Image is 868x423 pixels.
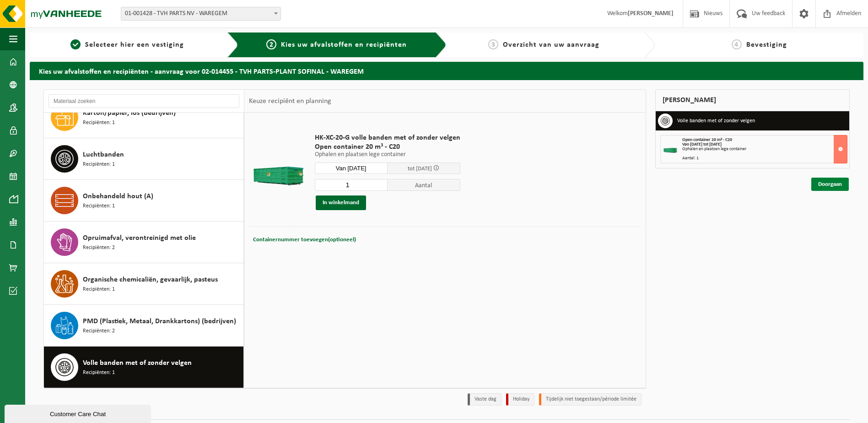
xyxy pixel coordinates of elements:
span: Recipiënten: 1 [83,119,115,127]
span: Volle banden met of zonder velgen [83,358,192,369]
div: [PERSON_NAME] [655,89,850,111]
span: Recipiënten: 1 [83,369,115,377]
li: Tijdelijk niet toegestaan/période limitée [539,393,642,406]
a: Doorgaan [811,178,849,191]
span: Onbehandeld hout (A) [83,191,153,202]
span: Karton/papier, los (bedrijven) [83,108,176,119]
button: Volle banden met of zonder velgen Recipiënten: 1 [44,347,244,388]
input: Selecteer datum [315,163,388,174]
span: tot [DATE] [408,166,432,172]
strong: Van [DATE] tot [DATE] [682,142,722,147]
span: Aantal [388,179,460,191]
h2: Kies uw afvalstoffen en recipiënten - aanvraag voor 02-014455 - TVH PARTS-PLANT SOFINAL - WAREGEM [30,62,863,80]
span: Overzicht van uw aanvraag [503,41,599,49]
span: Open container 20 m³ - C20 [682,137,732,142]
span: 3 [488,39,498,49]
p: Ophalen en plaatsen lege container [315,152,460,158]
button: PMD (Plastiek, Metaal, Drankkartons) (bedrijven) Recipiënten: 2 [44,305,244,347]
button: Containernummer toevoegen(optioneel) [252,233,357,246]
span: Selecteer hier een vestiging [85,41,184,49]
strong: [PERSON_NAME] [628,10,674,17]
span: 1 [70,39,81,49]
button: Karton/papier, los (bedrijven) Recipiënten: 1 [44,97,244,138]
span: HK-XC-20-G volle banden met of zonder velgen [315,133,460,142]
button: Luchtbanden Recipiënten: 1 [44,138,244,180]
button: Opruimafval, verontreinigd met olie Recipiënten: 2 [44,222,244,263]
a: 1Selecteer hier een vestiging [34,39,220,50]
span: Recipiënten: 1 [83,285,115,294]
span: Recipiënten: 2 [83,244,115,252]
span: Recipiënten: 1 [83,202,115,211]
span: Recipiënten: 2 [83,327,115,336]
button: Onbehandeld hout (A) Recipiënten: 1 [44,180,244,222]
span: 01-001428 - TVH PARTS NV - WAREGEM [121,7,280,20]
button: In winkelmand [316,195,366,210]
span: 2 [266,39,276,49]
button: Organische chemicaliën, gevaarlijk, pasteus Recipiënten: 1 [44,263,244,305]
span: Opruimafval, verontreinigd met olie [83,233,196,244]
span: Luchtbanden [83,149,124,160]
iframe: chat widget [5,403,153,423]
span: Recipiënten: 1 [83,160,115,169]
span: Kies uw afvalstoffen en recipiënten [281,41,407,49]
span: Organische chemicaliën, gevaarlijk, pasteus [83,274,218,285]
li: Vaste dag [468,393,501,406]
input: Materiaal zoeken [49,94,239,108]
span: PMD (Plastiek, Metaal, Drankkartons) (bedrijven) [83,316,236,327]
span: Open container 20 m³ - C20 [315,142,460,152]
li: Holiday [506,393,534,406]
span: Containernummer toevoegen(optioneel) [253,237,356,243]
div: Aantal: 1 [682,156,847,161]
div: Keuze recipiënt en planning [244,90,336,113]
h3: Volle banden met of zonder velgen [677,114,755,128]
span: 01-001428 - TVH PARTS NV - WAREGEM [121,7,281,21]
span: Bevestiging [746,41,787,49]
span: 4 [732,39,742,49]
div: Ophalen en plaatsen lege container [682,147,847,152]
